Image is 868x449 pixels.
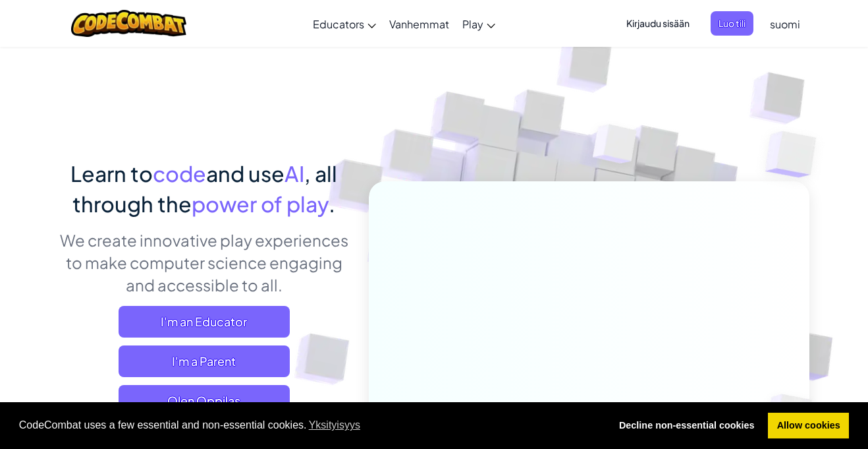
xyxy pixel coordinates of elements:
[768,413,849,439] a: allow cookies
[119,345,290,377] a: I'm a Parent
[307,415,363,435] a: learn more about cookies
[618,11,697,36] button: Kirjaudu sisään
[206,160,285,187] span: and use
[462,17,483,31] span: Play
[119,385,290,417] button: Olen Oppilas
[192,191,329,217] span: power of play
[71,10,186,37] img: CodeCombat logo
[119,306,290,338] a: I'm an Educator
[568,98,663,196] img: Overlap cubes
[456,6,502,42] a: Play
[70,160,153,187] span: Learn to
[153,160,206,187] span: code
[59,229,349,296] p: We create innovative play experiences to make computer science engaging and accessible to all.
[383,6,456,42] a: Vanhemmat
[285,160,304,187] span: AI
[329,191,335,217] span: .
[610,413,763,439] a: deny cookies
[19,415,600,435] span: CodeCombat uses a few essential and non-essential cookies.
[306,6,383,42] a: Educators
[739,99,853,210] img: Overlap cubes
[711,11,753,36] button: Luo tili
[770,17,800,31] span: suomi
[763,6,807,42] a: suomi
[313,17,364,31] span: Educators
